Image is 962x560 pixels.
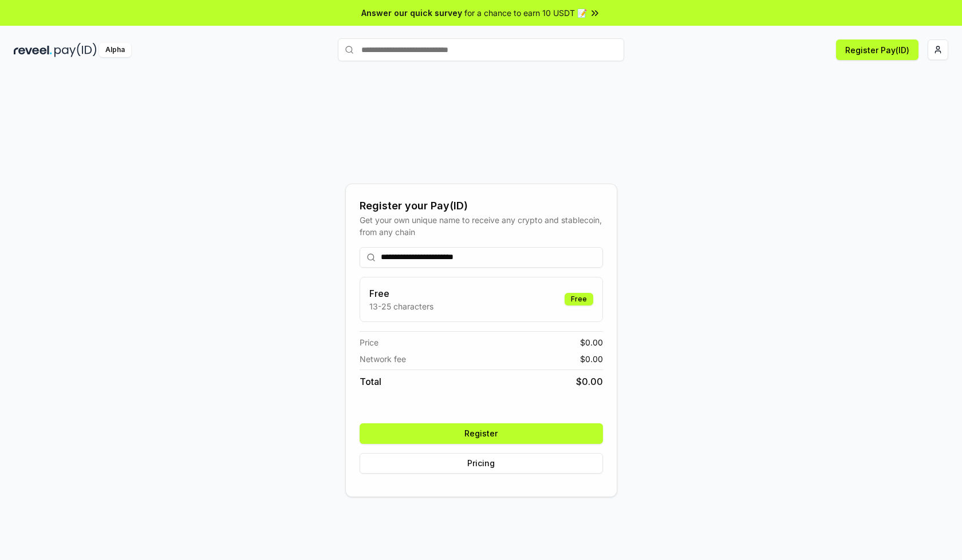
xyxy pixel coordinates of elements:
span: $ 0.00 [580,336,603,348]
button: Register [360,423,603,444]
div: Free [565,293,593,305]
span: Answer our quick survey [361,7,462,19]
span: $ 0.00 [580,353,603,365]
span: Network fee [360,353,406,365]
button: Register Pay(ID) [836,39,918,60]
h3: Free [369,287,433,300]
div: Get your own unique name to receive any crypto and stablecoin, from any chain [360,214,603,238]
div: Alpha [99,43,131,57]
img: reveel_dark [14,43,52,57]
button: Pricing [360,453,603,474]
span: Total [360,375,381,388]
span: $ 0.00 [576,375,603,388]
p: 13-25 characters [369,300,433,312]
span: Price [360,336,379,348]
span: for a chance to earn 10 USDT 📝 [464,7,587,19]
div: Register your Pay(ID) [360,198,603,214]
img: pay_id [54,43,97,57]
